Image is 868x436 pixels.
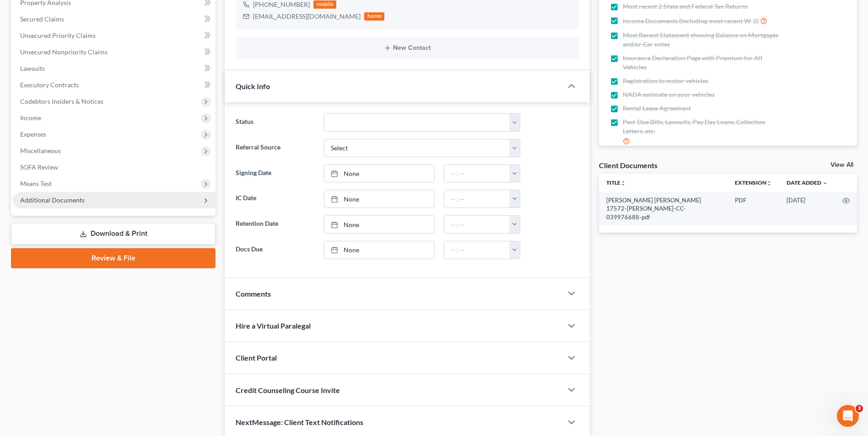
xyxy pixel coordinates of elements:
span: Rental Lease Agreement [623,104,691,113]
a: SOFA Review [13,159,216,175]
span: 3 [856,405,863,412]
span: Income [20,114,41,122]
td: PDF [728,192,779,225]
div: [EMAIL_ADDRESS][DOMAIN_NAME] [253,12,361,21]
a: Review & File [11,248,216,268]
span: Most Recent Statement showing Balance on Mortgages and/or Car notes [623,31,785,49]
span: Secured Claims [20,15,64,23]
a: Secured Claims [13,11,216,27]
a: None [324,216,434,233]
span: Executory Contracts [20,81,79,89]
span: Insurance Declaration Page with Premium for All Vehicles [623,53,785,72]
span: Miscellaneous [20,147,61,154]
label: IC Date [231,190,319,208]
span: Hire a Virtual Paralegal [236,321,311,330]
span: Registration to motor vehicles [623,76,708,85]
label: Retention Date [231,215,319,234]
a: Extensionunfold_more [735,179,772,186]
div: mobile [313,0,336,9]
label: Docs Due [231,241,319,259]
i: expand_more [822,181,828,186]
input: -- : -- [444,216,510,233]
span: NADA estimate on your vehicles [623,90,715,99]
a: View All [830,162,853,168]
a: Unsecured Nonpriority Claims [13,44,216,60]
a: Unsecured Priority Claims [13,27,216,44]
span: NextMessage: Client Text Notifications [236,418,363,426]
button: New Contact [243,44,571,52]
span: Unsecured Priority Claims [20,32,96,39]
label: Status [231,113,319,132]
a: None [324,190,434,207]
td: [DATE] [779,192,835,225]
a: Download & Print [11,223,216,245]
i: unfold_more [766,181,772,186]
span: Additional Documents [20,196,85,204]
a: Titleunfold_more [606,179,626,186]
span: Income Documents (Including most recent W-2) [623,16,759,26]
input: -- : -- [444,241,510,259]
a: None [324,241,434,259]
div: Client Documents [599,160,658,170]
iframe: Intercom live chat [837,405,859,427]
input: -- : -- [444,190,510,207]
a: None [324,165,434,182]
i: unfold_more [620,181,626,186]
a: Executory Contracts [13,77,216,93]
a: Lawsuits [13,60,216,77]
span: Most recent 2 State and Federal Tax Returns [623,2,748,11]
span: Quick Info [236,82,270,90]
td: [PERSON_NAME] [PERSON_NAME] 17572-[PERSON_NAME]-CC-039976688-pdf [599,192,728,225]
label: Referral Source [231,139,319,157]
span: Credit Counseling Course Invite [236,386,340,394]
span: Expenses [20,130,46,138]
span: Client Portal [236,353,277,362]
input: -- : -- [444,165,510,182]
span: Codebtors Insiders & Notices [20,97,103,105]
div: home [364,12,384,21]
a: Date Added expand_more [787,179,828,186]
span: SOFA Review [20,163,58,171]
label: Signing Date [231,165,319,183]
span: Unsecured Nonpriority Claims [20,48,108,56]
span: Past-Due Bills, Lawsuits, Pay Day Loans, Collection Letters, etc. [623,117,785,136]
span: Lawsuits [20,64,45,72]
span: Means Test [20,180,52,187]
span: Comments [236,289,271,298]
